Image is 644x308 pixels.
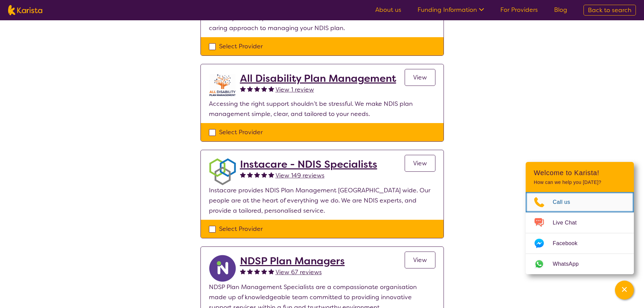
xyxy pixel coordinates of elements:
img: fullstar [247,172,253,177]
a: For Providers [500,6,538,14]
span: View [413,159,427,167]
img: fullstar [268,86,274,92]
img: ryxpuxvt8mh1enfatjpo.png [209,255,236,282]
img: fullstar [240,172,246,177]
span: View 1 review [276,86,314,94]
p: How can we help you [DATE]? [534,180,626,185]
a: Blog [554,6,567,14]
button: Channel Menu [615,281,634,300]
img: fullstar [261,172,267,177]
img: fullstar [268,268,274,274]
span: Back to search [588,6,631,14]
img: fullstar [247,86,253,92]
img: at5vqv0lot2lggohlylh.jpg [209,72,236,99]
img: fullstar [254,172,260,177]
a: About us [375,6,401,14]
p: Accessing the right support shouldn’t be stressful. We make NDIS plan management simple, clear, a... [209,99,435,119]
img: fullstar [247,268,253,274]
h2: Welcome to Karista! [534,169,626,177]
span: View [413,73,427,81]
span: View 67 reviews [276,268,322,276]
img: fullstar [240,86,246,92]
a: Web link opens in a new tab. [526,254,634,274]
ul: Choose channel [526,192,634,274]
a: All Disability Plan Management [240,72,396,85]
p: Instacare provides NDIS Plan Management [GEOGRAPHIC_DATA] wide. Our people are at the heart of ev... [209,185,435,216]
img: fullstar [254,86,260,92]
a: View [405,252,435,268]
img: fullstar [261,86,267,92]
a: View [405,155,435,172]
a: NDSP Plan Managers [240,255,345,267]
span: Live Chat [553,218,585,228]
span: Facebook [553,238,586,248]
img: fullstar [254,268,260,274]
span: View [413,256,427,264]
span: View 149 reviews [276,171,325,180]
img: Karista logo [8,5,42,15]
img: obkhna0zu27zdd4ubuus.png [209,158,236,185]
span: Call us [553,197,578,207]
a: Back to search [583,5,636,16]
span: WhatsApp [553,259,587,269]
a: View 149 reviews [276,170,325,181]
img: fullstar [268,172,274,177]
a: Funding Information [418,6,484,14]
div: Channel Menu [526,162,634,274]
a: View 67 reviews [276,267,322,277]
a: View 1 review [276,85,314,95]
img: fullstar [261,268,267,274]
a: Instacare - NDIS Specialists [240,158,377,170]
img: fullstar [240,268,246,274]
a: View [405,69,435,86]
